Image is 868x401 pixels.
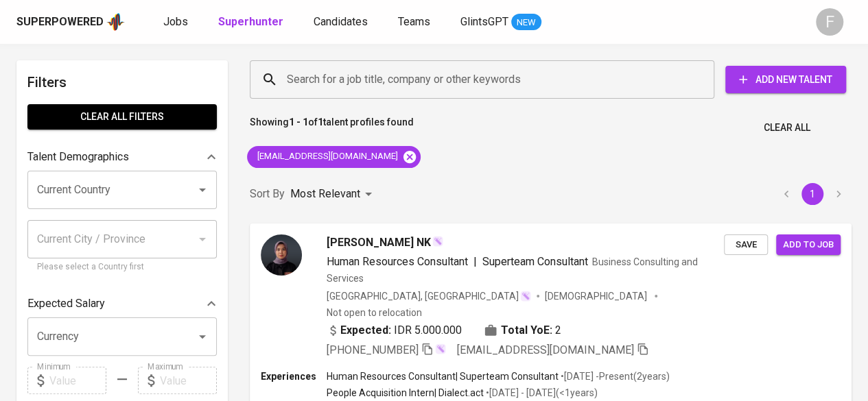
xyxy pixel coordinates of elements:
span: 2 [555,322,561,339]
span: | [473,254,477,270]
span: Business Consulting and Services [327,256,698,284]
div: F [816,8,843,36]
button: Clear All filters [27,104,217,130]
p: • [DATE] - [DATE] ( <1 years ) [484,386,598,400]
span: Add to job [783,237,834,253]
img: magic_wand.svg [435,343,446,354]
a: Candidates [314,14,371,31]
span: NEW [511,16,541,29]
b: Total YoE: [501,322,552,339]
span: Save [731,237,761,253]
div: Talent Demographics [27,143,217,171]
button: Add New Talent [725,66,846,93]
span: [PHONE_NUMBER] [327,343,419,356]
img: magic_wand.svg [520,291,531,302]
a: Superpoweredapp logo [16,12,125,32]
a: Jobs [163,14,191,31]
p: Experiences [261,369,327,383]
p: Sort By [250,186,285,202]
div: Most Relevant [290,182,377,207]
a: Superhunter [218,14,286,31]
p: People Acquisition Intern | Dialect.act [327,386,484,400]
span: [PERSON_NAME] NK [327,234,431,251]
img: bec8ef86f23d01e83b9c2c2b1b9960bb.png [261,234,302,276]
a: GlintsGPT NEW [460,14,541,31]
p: Please select a Country first [37,260,207,274]
div: [EMAIL_ADDRESS][DOMAIN_NAME] [247,146,421,168]
div: Superpowered [16,14,104,30]
span: Clear All filters [38,108,206,125]
div: Expected Salary [27,290,217,317]
p: Talent Demographics [27,149,129,165]
input: Value [49,367,106,394]
b: Superhunter [218,15,283,28]
button: Save [724,234,768,256]
span: [EMAIL_ADDRESS][DOMAIN_NAME] [457,343,634,356]
span: Candidates [314,15,368,28]
button: Open [193,180,212,199]
button: Clear All [758,115,816,141]
span: Superteam Consultant [482,255,588,268]
h6: Filters [27,71,217,93]
p: Not open to relocation [327,306,422,319]
p: Expected Salary [27,295,105,312]
span: Add New Talent [736,71,835,88]
b: 1 - 1 [289,117,308,127]
span: Clear All [764,119,810,136]
p: Showing of talent profiles found [250,115,414,141]
nav: pagination navigation [773,183,852,205]
span: GlintsGPT [460,15,508,28]
button: Add to job [776,234,841,256]
input: Value [160,367,217,394]
span: Human Resources Consultant [327,255,468,268]
b: Expected: [340,322,391,339]
img: magic_wand.svg [432,236,443,247]
p: Human Resources Consultant | Superteam Consultant [327,369,559,383]
p: Most Relevant [290,186,360,202]
p: • [DATE] - Present ( 2 years ) [559,369,670,383]
span: [EMAIL_ADDRESS][DOMAIN_NAME] [247,150,406,163]
div: [GEOGRAPHIC_DATA], [GEOGRAPHIC_DATA] [327,289,531,303]
button: Open [193,327,212,346]
div: IDR 5.000.000 [327,322,462,339]
img: app logo [106,12,125,32]
a: Teams [398,14,433,31]
span: [DEMOGRAPHIC_DATA] [545,289,649,303]
button: page 1 [801,183,823,205]
span: Teams [398,15,430,28]
b: 1 [318,117,323,127]
span: Jobs [163,15,188,28]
